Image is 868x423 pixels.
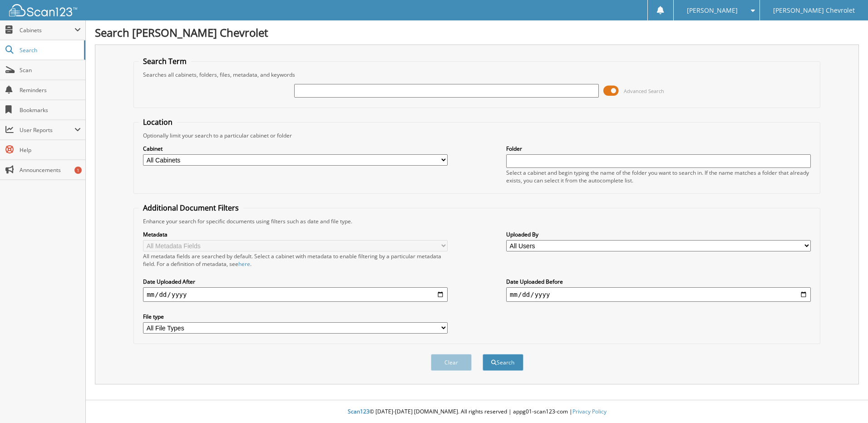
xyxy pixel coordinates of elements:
[506,145,811,152] label: Folder
[138,71,815,79] div: Searches all cabinets, folders, files, metadata, and keywords
[20,146,81,154] span: Help
[506,287,811,302] input: end
[143,145,448,152] label: Cabinet
[143,287,448,302] input: start
[74,167,82,174] div: 1
[483,354,523,371] button: Search
[431,354,472,371] button: Clear
[348,408,370,415] span: Scan123
[687,8,738,13] span: [PERSON_NAME]
[143,313,448,320] label: File type
[138,117,177,127] legend: Location
[624,88,664,94] span: Advanced Search
[143,252,448,268] div: All metadata fields are searched by default. Select a cabinet with metadata to enable filtering b...
[138,217,815,225] div: Enhance your search for specific documents using filters such as date and file type.
[138,56,191,66] legend: Search Term
[506,278,811,285] label: Date Uploaded Before
[20,166,81,174] span: Announcements
[20,126,74,134] span: User Reports
[138,203,243,213] legend: Additional Document Filters
[20,26,74,34] span: Cabinets
[95,25,859,40] h1: Search [PERSON_NAME] Chevrolet
[20,46,79,54] span: Search
[572,408,607,415] a: Privacy Policy
[506,169,811,184] div: Select a cabinet and begin typing the name of the folder you want to search in. If the name match...
[143,278,448,285] label: Date Uploaded After
[143,231,448,238] label: Metadata
[9,4,77,16] img: scan123-logo-white.svg
[86,401,868,423] div: © [DATE]-[DATE] [DOMAIN_NAME]. All rights reserved | appg01-scan123-com |
[238,260,250,268] a: here
[138,132,815,139] div: Optionally limit your search to a particular cabinet or folder
[506,231,811,238] label: Uploaded By
[20,66,81,74] span: Scan
[20,86,81,94] span: Reminders
[20,106,81,114] span: Bookmarks
[773,8,855,13] span: [PERSON_NAME] Chevrolet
